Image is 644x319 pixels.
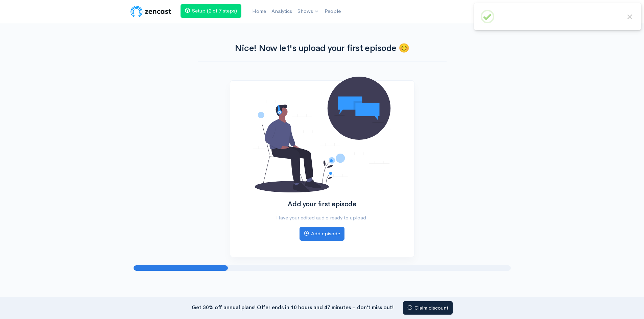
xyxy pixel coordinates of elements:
img: ZenCast Logo [129,5,172,18]
a: Add episode [300,227,344,241]
img: No podcasts added [253,77,391,192]
button: Close this dialog [625,12,634,21]
a: Setup (2 of 7 steps) [181,4,241,18]
h2: Add your first episode [253,201,391,208]
a: People [322,4,343,19]
a: Analytics [269,4,295,19]
a: Help [471,4,495,19]
p: Have your edited audio ready to upload. [253,214,391,222]
a: Claim discount [403,301,453,315]
a: Shows [295,4,322,19]
strong: Get 30% off annual plans! Offer ends in 10 hours and 47 minutes – don’t miss out! [192,304,393,310]
a: Home [249,4,269,19]
h1: Nice! Now let's upload your first episode 😊 [198,44,447,53]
